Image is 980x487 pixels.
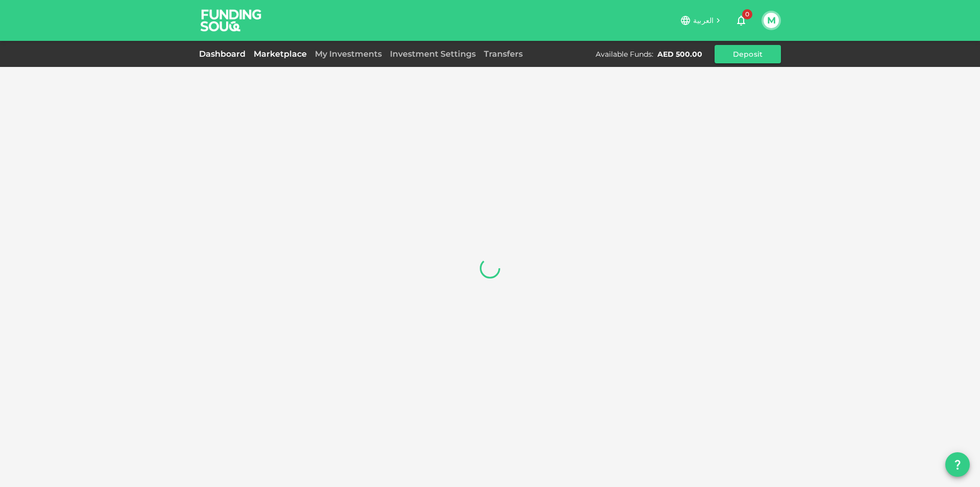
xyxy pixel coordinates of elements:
[731,10,751,31] button: 0
[945,452,970,477] button: question
[742,9,752,19] span: 0
[693,16,714,25] span: العربية
[199,49,250,59] a: Dashboard
[250,49,311,59] a: Marketplace
[657,49,702,59] div: AED 500.00
[386,49,480,59] a: Investment Settings
[311,49,386,59] a: My Investments
[715,45,781,63] button: Deposit
[596,49,653,59] div: Available Funds :
[480,49,527,59] a: Transfers
[764,13,779,28] button: M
